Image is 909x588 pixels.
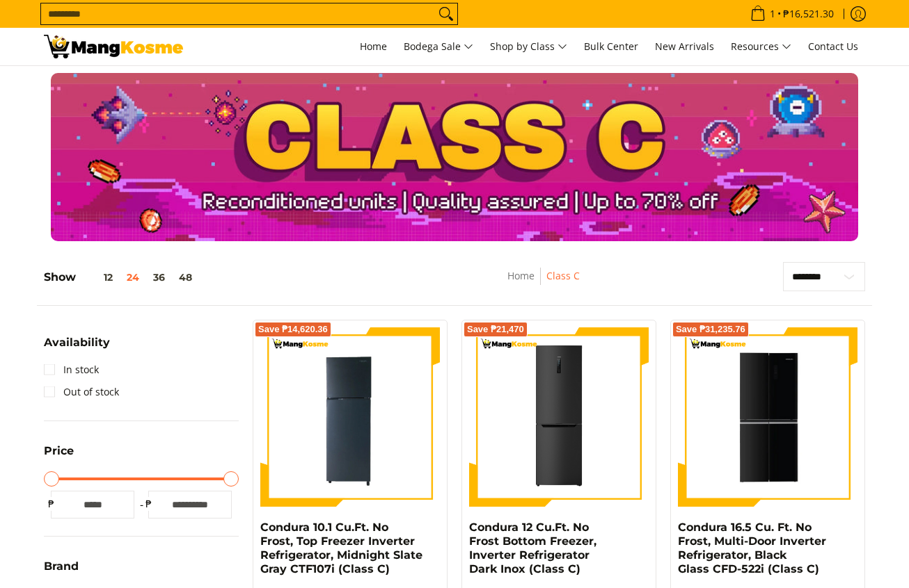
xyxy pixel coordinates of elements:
[655,40,714,53] span: New Arrivals
[467,325,524,334] span: Save ₱21,470
[648,28,721,65] a: New Arrivals
[397,28,480,65] a: Bodega Sale
[490,38,567,56] span: Shop by Class
[44,497,58,511] span: ₱
[76,272,120,283] button: 12
[146,272,172,283] button: 36
[44,337,110,348] span: Availability
[44,35,183,58] img: Class C Home &amp; Business Appliances: Up to 70% Off l Mang Kosme
[360,40,387,53] span: Home
[546,269,580,282] a: Class C
[44,359,99,381] a: In stock
[801,28,865,65] a: Contact Us
[404,38,473,56] span: Bodega Sale
[678,329,857,505] img: Condura 16.5 Cu. Ft. No Frost, Multi-Door Inverter Refrigerator, Black Glass CFD-522i (Class C)
[781,9,836,19] span: ₱16,521.30
[44,446,74,457] span: Price
[768,9,777,19] span: 1
[353,28,394,65] a: Home
[469,327,649,507] img: condura-no-frost-inverter-bottom-freezer-refrigerator-9-cubic-feet-class-c-mang-kosme
[731,38,791,56] span: Resources
[808,40,858,53] span: Contact Us
[44,381,119,403] a: Out of stock
[120,272,146,283] button: 24
[44,337,110,359] summary: Open
[172,272,199,283] button: 48
[483,28,574,65] a: Shop by Class
[422,268,665,299] nav: Breadcrumbs
[577,28,645,65] a: Bulk Center
[469,521,596,575] a: Condura 12 Cu.Ft. No Frost Bottom Freezer, Inverter Refrigerator Dark Inox (Class C)
[584,40,638,53] span: Bulk Center
[260,521,422,575] a: Condura 10.1 Cu.Ft. No Frost, Top Freezer Inverter Refrigerator, Midnight Slate Gray CTF107i (Cla...
[44,270,199,284] h5: Show
[197,28,865,65] nav: Main Menu
[507,269,535,282] a: Home
[44,446,74,467] summary: Open
[260,327,440,507] img: Condura 10.1 Cu.Ft. No Frost, Top Freezer Inverter Refrigerator, Midnight Slate Gray CTF107i (Cla...
[141,497,155,511] span: ₱
[678,521,826,575] a: Condura 16.5 Cu. Ft. No Frost, Multi-Door Inverter Refrigerator, Black Glass CFD-522i (Class C)
[746,6,838,22] span: •
[44,561,79,582] summary: Open
[724,28,798,65] a: Resources
[258,325,328,334] span: Save ₱14,620.36
[435,3,457,24] button: Search
[44,561,79,572] span: Brand
[676,325,745,334] span: Save ₱31,235.76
